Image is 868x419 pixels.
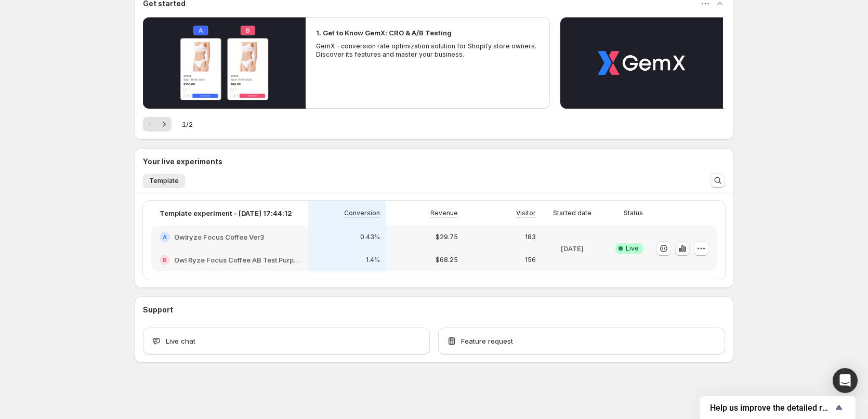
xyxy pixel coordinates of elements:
button: Show survey - Help us improve the detailed report for A/B campaigns [710,401,845,414]
p: 0.43% [360,233,380,241]
h2: Owlryze Focus Coffee Ver3 [174,232,265,242]
div: Open Intercom Messenger [833,368,858,393]
button: Play video [143,17,306,109]
h3: Your live experiments [143,156,222,167]
span: Help us improve the detailed report for A/B campaigns [710,403,833,413]
h2: Owl Ryze Focus Coffee AB Test Purple Theme [174,255,300,265]
p: $29.75 [436,233,458,241]
span: Live chat [166,336,195,346]
p: Status [624,209,643,217]
button: Play video [560,17,723,109]
h2: 1. Get to Know GemX: CRO & A/B Testing [316,28,452,38]
span: 1 / 2 [182,119,193,129]
p: 1.4% [366,256,380,264]
h2: A [163,234,167,240]
span: Live [626,244,639,253]
h2: B [163,257,167,263]
p: 156 [525,256,536,264]
span: Feature request [461,336,513,346]
h3: Support [143,305,173,315]
span: Template [149,177,179,185]
p: Template experiment - [DATE] 17:44:12 [160,208,292,218]
p: Conversion [344,209,380,217]
p: Visitor [516,209,536,217]
p: [DATE] [561,243,584,254]
nav: Pagination [143,117,172,132]
p: $68.25 [436,256,458,264]
p: Started date [553,209,591,217]
p: Revenue [430,209,458,217]
p: 183 [525,233,536,241]
button: Next [157,117,172,132]
p: GemX - conversion rate optimization solution for Shopify store owners. Discover its features and ... [316,42,540,59]
button: Search and filter results [711,173,725,188]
